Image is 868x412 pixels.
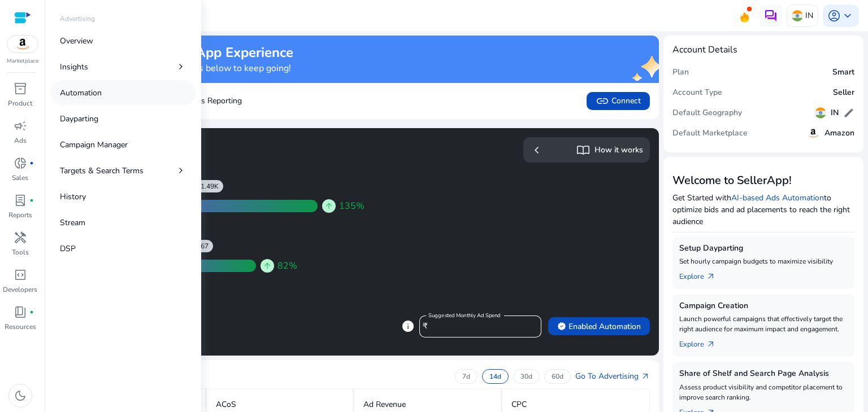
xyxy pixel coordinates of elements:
[833,88,854,98] h5: Seller
[197,242,213,251] div: 167
[806,126,820,140] img: amazon.svg
[520,372,532,381] p: 30d
[29,198,34,203] span: fiber_manual_record
[29,161,34,165] span: fiber_manual_record
[59,153,350,164] h4: Forecasted Monthly Growth
[679,256,848,266] p: Set hourly campaign budgets to maximize visibility
[14,194,27,207] span: lab_profile
[363,398,406,410] p: Ad Revenue
[60,217,85,229] p: Stream
[672,174,854,187] h3: Welcome to SellerApp!
[14,135,27,146] p: Ads
[679,301,848,311] h5: Campaign Creation
[14,305,27,319] span: book_4
[462,372,470,381] p: 7d
[841,9,854,23] span: keyboard_arrow_down
[679,334,724,350] a: Explorearrow_outward
[60,191,86,203] p: History
[7,57,38,65] p: Marketplace
[14,82,27,95] span: inventory_2
[60,243,76,255] p: DSP
[596,94,609,108] span: link
[792,10,803,21] img: in.svg
[7,36,38,52] img: amazon.svg
[324,201,333,211] span: arrow_upward
[197,182,223,191] div: 11.49K
[731,192,824,203] a: AI-based Ads Automation
[557,322,566,331] span: verified
[60,61,88,73] p: Insights
[831,108,839,118] h5: IN
[60,165,144,177] p: Targets & Search Terms
[596,94,641,108] span: Connect
[401,319,415,333] span: info
[672,45,737,55] h4: Account Details
[706,272,715,281] span: arrow_outward
[511,398,527,410] p: CPC
[60,87,102,99] p: Automation
[489,372,501,381] p: 14d
[679,369,848,379] h5: Share of Shelf and Search Page Analysis
[557,321,641,332] span: Enabled Automation
[815,107,826,119] img: in.svg
[29,310,34,314] span: fiber_manual_record
[843,107,854,119] span: edit
[3,284,37,295] p: Developers
[672,192,854,227] p: Get Started with to optimize bids and ad placements to reach the right audience
[679,382,848,402] p: Assess product visibility and competitor placement to improve search ranking.
[14,156,27,170] span: donut_small
[14,119,27,133] span: campaign
[672,68,689,77] h5: Plan
[14,231,27,244] span: handyman
[8,210,32,220] p: Reports
[12,173,28,183] p: Sales
[339,199,364,213] span: 135%
[575,370,650,382] a: Go To Advertisingarrow_outward
[679,266,724,282] a: Explorearrow_outward
[641,372,650,381] span: arrow_outward
[14,268,27,282] span: code_blocks
[594,146,643,155] h5: How it works
[827,9,841,23] span: account_circle
[216,398,236,410] p: ACoS
[428,312,501,319] mat-label: Suggested Monthly Ad Spend
[175,61,186,72] span: chevron_right
[706,340,715,349] span: arrow_outward
[824,129,854,138] h5: Amazon
[5,322,36,332] p: Resources
[14,389,27,402] span: dark_mode
[552,372,563,381] p: 60d
[60,14,95,24] p: Advertising
[679,244,848,253] h5: Setup Dayparting
[548,317,650,335] button: verifiedEnabled Automation
[576,143,590,157] span: import_contacts
[12,247,29,257] p: Tools
[8,98,32,108] p: Product
[175,165,186,176] span: chevron_right
[263,261,272,270] span: arrow_upward
[672,108,742,118] h5: Default Geography
[60,35,93,47] p: Overview
[672,129,748,138] h5: Default Marketplace
[805,6,813,25] p: IN
[672,88,722,98] h5: Account Type
[832,68,854,77] h5: Smart
[59,137,350,151] h3: Automation Suggestion
[60,113,98,125] p: Dayparting
[679,314,848,334] p: Launch powerful campaigns that effectively target the right audience for maximum impact and engag...
[60,139,128,151] p: Campaign Manager
[277,259,297,273] span: 82%
[587,92,650,110] button: linkConnect
[423,321,427,331] span: ₹
[530,143,544,157] span: chevron_left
